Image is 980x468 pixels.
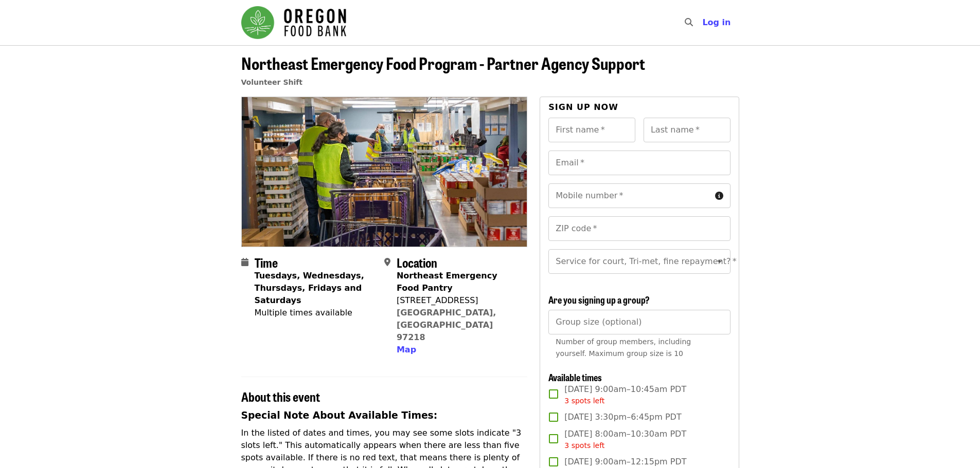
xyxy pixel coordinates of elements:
[548,183,710,208] input: Mobile number
[241,410,438,421] strong: Special Note About Available Times:
[564,383,686,406] span: [DATE] 9:00am–10:45am PDT
[564,397,604,405] span: 3 spots left
[397,271,497,293] strong: Northeast Emergency Food Pantry
[548,370,602,384] span: Available times
[255,271,364,305] strong: Tuesdays, Wednesdays, Thursdays, Fridays and Saturdays
[644,118,730,142] input: Last name
[384,257,390,267] i: map-marker-alt icon
[255,307,376,319] div: Multiple times available
[241,78,303,86] a: Volunteer Shift
[397,344,416,356] button: Map
[397,308,496,342] a: [GEOGRAPHIC_DATA], [GEOGRAPHIC_DATA] 97218
[702,17,730,27] span: Log in
[241,387,320,405] span: About this event
[397,253,437,271] span: Location
[548,151,730,175] input: Email
[548,102,618,112] span: Sign up now
[564,428,686,451] span: [DATE] 8:00am–10:30am PDT
[548,310,730,334] input: [object Object]
[564,411,681,423] span: [DATE] 3:30pm–6:45pm PDT
[241,6,346,39] img: Oregon Food Bank - Home
[699,10,707,35] input: Search
[564,441,604,450] span: 3 spots left
[241,257,248,267] i: calendar icon
[548,216,730,241] input: ZIP code
[548,293,650,306] span: Are you signing up a group?
[556,338,691,358] span: Number of group members, including yourself. Maximum group size is 10
[397,294,519,307] div: [STREET_ADDRESS]
[712,254,727,269] button: Open
[548,118,635,142] input: First name
[241,51,645,75] span: Northeast Emergency Food Program - Partner Agency Support
[694,12,739,33] button: Log in
[685,17,693,27] i: search icon
[255,253,278,271] span: Time
[242,97,527,246] img: Northeast Emergency Food Program - Partner Agency Support organized by Oregon Food Bank
[564,456,686,468] span: [DATE] 9:00am–12:15pm PDT
[715,191,723,201] i: circle-info icon
[397,345,416,354] span: Map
